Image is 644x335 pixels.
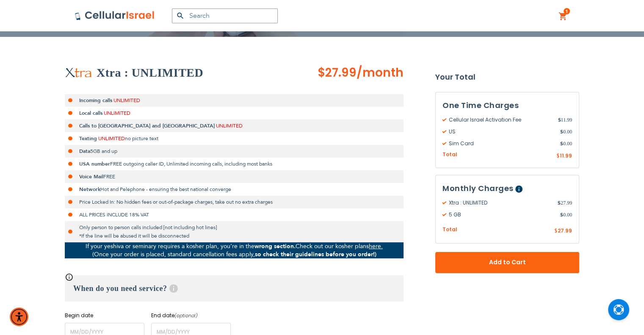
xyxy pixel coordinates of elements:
strong: Texting [79,135,97,142]
span: FREE outgoing caller ID, Unlimited incoming calls, including most banks [110,161,272,167]
img: Cellular Israel Logo [75,11,155,21]
li: Price Locked In: No hidden fees or out-of-package charges, take out no extra charges [65,196,404,208]
span: 1 [565,8,568,15]
span: FREE [103,173,115,180]
strong: Incoming calls [79,97,112,104]
li: ALL PRICES INCLUDE 18% VAT [65,208,404,221]
span: 0.00 [560,211,572,219]
h3: One Time Charges [442,99,572,112]
li: 5GB and up [65,145,404,158]
li: Only person to person calls included [not including hot lines] *If the line will be abused it wil... [65,221,404,242]
input: Search [172,8,278,23]
span: UNLIMITED [98,135,125,142]
span: 0.00 [560,140,572,147]
span: $27.99 [318,64,357,81]
span: $ [560,128,563,136]
div: Accessibility Menu [10,307,28,326]
button: Add to Cart [435,252,579,273]
span: $ [560,211,563,219]
span: Cellular Israel Activation Fee [442,116,558,124]
strong: wrong section. [254,242,296,250]
span: 11.99 [558,116,572,124]
strong: USA number [79,161,110,167]
strong: so check their guidelines before you order!) [255,250,376,258]
h2: Xtra : UNLIMITED [97,64,203,81]
span: UNLIMITED [104,110,130,116]
label: End date [151,312,231,319]
strong: Data [79,148,90,155]
span: Help [169,284,178,293]
span: 27.99 [558,199,572,207]
span: Monthly Charges [442,183,514,194]
span: 27.99 [558,227,572,234]
span: $ [556,152,560,160]
strong: Your Total [435,71,579,83]
span: Add to Cart [463,258,551,267]
strong: Voice Mail [79,173,103,180]
span: Xtra : UNLIMITED [442,199,558,207]
span: UNLIMITED [216,122,243,129]
span: Help [515,185,522,193]
i: (optional) [174,312,198,319]
img: Xtra UNLIMITED [65,67,92,78]
span: UNLIMITED [113,97,140,104]
p: If your yeshiva or seminary requires a kosher plan, you’re in the Check out our kosher plans (Onc... [65,242,404,258]
strong: Calls to [GEOGRAPHIC_DATA] and [GEOGRAPHIC_DATA] [79,122,215,129]
span: 0.00 [560,128,572,136]
span: Hot and Pelephone - ensuring the best national converge [100,186,231,193]
span: 5 GB [442,211,560,219]
span: US [442,128,560,136]
span: $ [558,199,561,207]
span: Sim Card [442,140,560,147]
span: 11.99 [560,152,572,159]
a: here. [369,242,383,250]
span: $ [558,116,561,124]
span: $ [554,227,558,235]
h3: When do you need service? [65,275,404,302]
strong: Network [79,186,100,193]
span: no picture text [125,135,158,142]
strong: Local calls [79,110,102,116]
a: 1 [558,11,568,22]
span: $ [560,140,563,147]
span: Total [442,226,457,234]
label: Begin date [65,312,144,319]
span: /month [357,64,404,81]
span: Total [442,151,457,159]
